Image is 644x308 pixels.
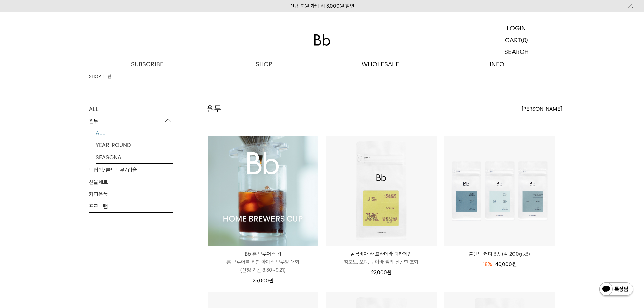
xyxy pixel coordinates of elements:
[208,136,318,246] img: Bb 홈 브루어스 컵
[89,115,173,127] p: 원두
[89,58,206,70] a: SUBSCRIBE
[439,58,555,70] p: INFO
[96,151,173,163] a: SEASONAL
[326,250,437,266] a: 콜롬비아 라 프라데라 디카페인 청포도, 오디, 구아바 잼의 달콤한 조화
[495,261,517,267] span: 40,000
[89,73,101,80] a: SHOP
[269,278,273,284] span: 원
[253,278,273,284] span: 25,000
[89,164,173,176] a: 드립백/콜드브루/캡슐
[89,176,173,188] a: 선물세트
[599,282,634,298] img: 카카오톡 채널 1:1 채팅 버튼
[89,188,173,200] a: 커피용품
[371,269,391,276] span: 22,000
[326,136,437,246] img: 콜롬비아 라 프라데라 디카페인
[505,34,521,46] p: CART
[96,127,173,139] a: ALL
[326,250,437,258] p: 콜롬비아 라 프라데라 디카페인
[208,250,318,258] p: Bb 홈 브루어스 컵
[326,258,437,266] p: 청포도, 오디, 구아바 잼의 달콤한 조화
[206,58,322,70] a: SHOP
[522,105,562,113] span: [PERSON_NAME]
[314,34,330,46] img: 로고
[444,250,555,258] a: 블렌드 커피 3종 (각 200g x3)
[507,22,526,34] p: LOGIN
[96,139,173,151] a: YEAR-ROUND
[478,22,555,34] a: LOGIN
[207,103,221,115] h2: 원두
[290,3,354,9] a: 신규 회원 가입 시 3,000원 할인
[521,34,528,46] p: (0)
[387,269,391,276] span: 원
[208,258,318,274] p: 홈 브루어를 위한 아이스 브루잉 대회 (신청 기간 8.30~9.21)
[444,136,555,246] img: 블렌드 커피 3종 (각 200g x3)
[478,34,555,46] a: CART (0)
[483,260,492,268] div: 18%
[512,261,517,267] span: 원
[89,103,173,115] a: ALL
[322,58,439,70] p: WHOLESALE
[89,200,173,212] a: 프로그램
[108,73,115,80] a: 원두
[504,46,529,58] p: SEARCH
[208,250,318,274] a: Bb 홈 브루어스 컵 홈 브루어를 위한 아이스 브루잉 대회(신청 기간 8.30~9.21)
